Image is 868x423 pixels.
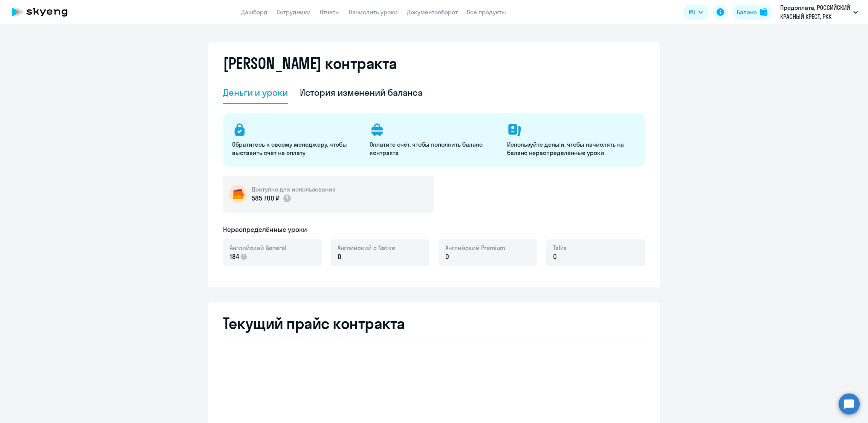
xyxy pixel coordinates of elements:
button: Предоплата, РОССИЙСКИЙ КРАСНЫЙ КРЕСТ, РКК [776,3,862,21]
span: Talks [553,244,567,252]
span: Английский General [230,244,286,252]
button: RU [683,5,708,20]
a: Документооборот [407,8,458,16]
a: Сотрудники [277,8,311,16]
p: Предоплата, РОССИЙСКИЙ КРАСНЫЙ КРЕСТ, РКК [780,3,850,21]
div: Баланс [737,8,757,17]
span: 184 [230,252,239,262]
a: Отчеты [320,8,340,16]
h5: Доступно для использования [252,185,336,193]
div: Деньги и уроки [223,86,288,98]
button: Балансbalance [732,5,772,20]
a: Дашборд [241,8,267,16]
a: Все продукты [467,8,506,16]
span: 0 [553,252,557,262]
a: Начислить уроки [349,8,398,16]
span: Английский с Native [338,244,395,252]
img: balance [760,8,767,16]
img: wallet-circle.png [229,185,247,203]
p: Оплатите счёт, чтобы пополнить баланс контракта [370,140,498,157]
h2: Текущий прайс контракта [223,314,645,333]
h2: [PERSON_NAME] контракта [223,54,397,72]
span: 0 [445,252,449,262]
span: 0 [338,252,341,262]
h5: Нераспределённые уроки [223,225,307,234]
p: 585 700 ₽ [252,193,292,203]
p: Обратитесь к своему менеджеру, чтобы выставить счёт на оплату [232,140,361,157]
span: RU [689,8,695,17]
div: История изменений баланса [300,86,423,98]
p: Используйте деньги, чтобы начислять на баланс нераспределённые уроки [507,140,636,157]
span: Английский Premium [445,244,505,252]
